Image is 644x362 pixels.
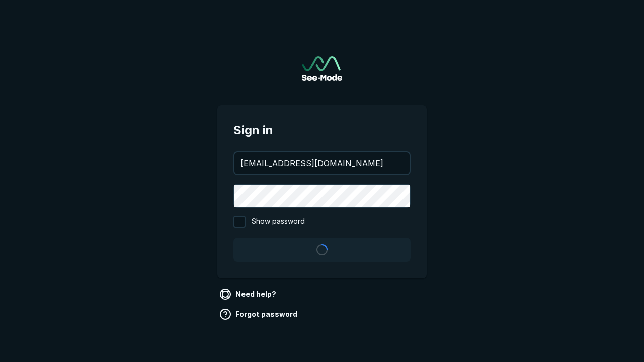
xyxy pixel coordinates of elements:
span: Show password [252,216,305,228]
a: Go to sign in [302,56,342,81]
img: See-Mode Logo [302,56,342,81]
span: Sign in [233,121,411,139]
input: your@email.com [234,152,410,174]
a: Need help? [217,286,280,302]
a: Forgot password [217,306,301,322]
